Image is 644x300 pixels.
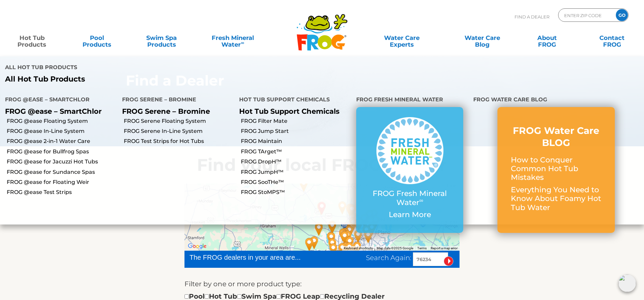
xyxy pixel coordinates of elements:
h4: FROG @ease – SmartChlor [5,94,112,107]
p: FROG @ease – SmartChlor [5,107,112,115]
div: Leslie's Poolmart, Inc. # 74 - 41 miles away. [326,241,341,259]
span: Map data ©2025 Google [377,246,413,250]
div: Leslie's Poolmart, Inc. # 576 - 30 miles away. [324,230,339,248]
a: FROG Serene In-Line System [124,128,234,135]
input: GO [616,9,628,21]
a: FROG @ease for Jacuzzi Hot Tubs [7,158,117,165]
a: FROG Maintain [241,138,351,145]
a: Water CareBlog [457,31,507,45]
p: FROG Fresh Mineral Water [370,189,450,207]
div: Bonnie & Clydes Pools and Spas - Arlington - 45 miles away. [338,240,354,258]
a: All Hot Tub Products [5,75,317,84]
a: FROG @ease In-Line System [7,128,117,135]
div: TK's Country Pools - 20 miles away. [311,220,327,238]
a: FROG StoMPS™ [241,189,351,196]
a: Fresh MineralWater∞ [201,31,264,45]
p: Find A Dealer [515,8,549,25]
div: Bonnie & Clydes Pools and Spas - Weatherford - 37 miles away. [302,235,317,253]
a: PoolProducts [71,31,122,45]
div: Leslie's Poolmart, Inc. # 931 - 21 miles away. [325,218,340,236]
div: Leslie's Poolmart, Inc. # 227 - 44 miles away. [351,227,366,245]
img: Google [186,242,208,251]
h3: FROG Water Care BLOG [511,124,601,149]
input: Zip Code Form [563,10,609,20]
h4: FROG Water Care Blog [473,94,639,107]
a: FROG DropH™ [241,158,351,165]
div: Leslie's Poolmart, Inc. # 751 - 52 miles away. [361,228,376,246]
div: The FROG dealers in your area are... [190,252,325,262]
sup: ∞ [241,40,244,45]
a: AboutFROG [522,31,572,45]
a: FROG @ease for Floating Weir [7,179,117,186]
a: FROG @ease for Sundance Spas [7,168,117,176]
a: Report a map error [431,246,458,250]
button: Keyboard shortcuts [344,246,373,251]
a: ContactFROG [587,31,637,45]
a: FROG Fresh Mineral Water∞ Learn More [370,117,450,222]
h4: All Hot Tub Products [5,61,317,75]
a: Swim SpaProducts [137,31,187,45]
div: Bonnie & Clydes Pools and Spas - Lake Worth - 30 miles away. [323,229,339,247]
div: Leslie's Poolmart, Inc. # 278 - 44 miles away. [338,239,354,257]
div: Leslie's Poolmart Inc # 30 - 42 miles away. [342,234,358,252]
a: FROG @ease Test Strips [7,189,117,196]
p: Learn More [370,210,450,219]
a: FROG SooTHe™ [241,179,351,186]
a: FROG Test Strips for Hot Tubs [124,138,234,145]
div: Leslie's Poolmart, Inc. # 678 - 51 miles away. [350,239,365,257]
a: FROG Serene Floating System [124,117,234,125]
a: Open this area in Google Maps (opens a new window) [186,242,208,251]
span: Search Again: [366,254,411,262]
div: Leslie's Poolmart, Inc. # 542 - 49 miles away. [330,247,346,265]
a: FROG JumpH™ [241,168,351,176]
a: Water CareExperts [361,31,442,45]
img: openIcon [619,274,636,292]
a: Hot Tub Support Chemicals [239,107,339,115]
h4: FROG Serene – Bromine [122,94,229,107]
a: FROG @ease 2-in-1 Water Care [7,138,117,145]
div: Leslie's Poolmart, Inc. # 516 - 51 miles away. [341,245,357,263]
div: Hacienda Pools - 34 miles away. [307,234,322,252]
h4: FROG Fresh Mineral Water [356,94,463,107]
div: A-Quality Pool Service, Inc. - 35 miles away. [337,228,353,246]
p: How to Conquer Common Hot Tub Mistakes [511,156,601,182]
label: Filter by one or more product type: [184,279,302,289]
a: Hot TubProducts [7,31,57,45]
div: Leslie's Poolmart Inc # 70 - 37 miles away. [340,228,355,246]
a: Terms (opens in new tab) [417,246,427,250]
sup: ∞ [419,197,423,204]
div: Leslie's Poolmart, Inc. # 224 - 36 miles away. [325,236,340,254]
a: FROG Filter Mate [241,117,351,125]
div: Leslie's Poolmart Inc # 1074 - 51 miles away. [343,244,359,262]
div: Texas Hot Tub Company - Fort Worth - 44 miles away. [335,240,350,258]
a: FROG Water Care BLOG How to Conquer Common Hot Tub Mistakes Everything You Need to Know About Foa... [511,124,601,215]
input: Submit [444,256,453,266]
p: FROG Serene – Bromine [122,107,229,115]
div: Leslie's Poolmart Inc # 222 - 33 miles away. [335,226,351,244]
div: Bonnie & Clydes Pools and Spas - Burleson - 50 miles away. [330,249,345,267]
div: Southern Leisure Spas & Patio - Arlington - 45 miles away. [338,240,353,258]
a: FROG Jump Start [241,128,351,135]
a: FROG @ease Floating System [7,117,117,125]
div: Leslie's Poolmart Inc # 147 - 47 miles away. [342,240,357,258]
a: FROG @ease for Bullfrog Spas [7,148,117,155]
a: FROG TArget™ [241,148,351,155]
p: Everything You Need to Know About Foamy Hot Tub Water [511,186,601,212]
div: Bonnie & Clydes Pools and Spas - Richland Hills - 36 miles away. [337,229,353,247]
h4: Hot Tub Support Chemicals [239,94,346,107]
div: All About Water - The Hot Tub Store - 33 miles away. [337,225,353,243]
